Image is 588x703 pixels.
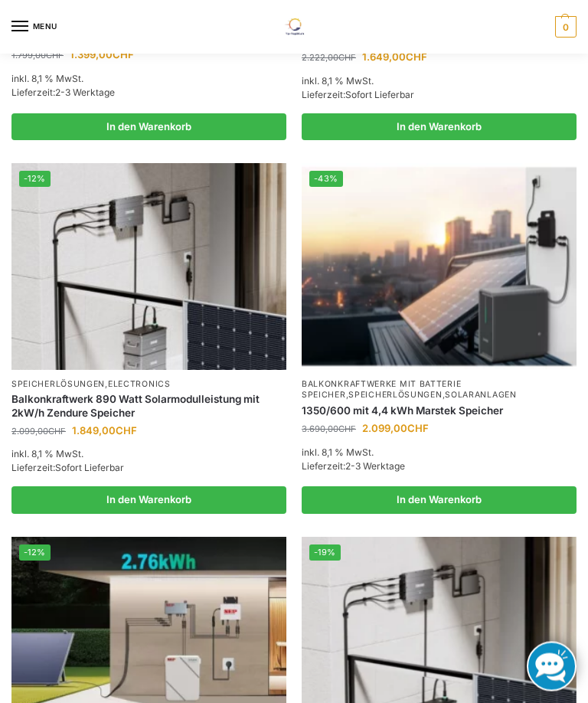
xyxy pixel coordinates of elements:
[302,380,461,401] a: Balkonkraftwerke mit Batterie Speicher
[362,51,427,64] bdi: 1.649,00
[302,461,405,472] span: Lieferzeit:
[302,114,577,142] a: In den Warenkorb legen: „890/600 Watt Solarkraftwerk + 2,7 KW Batteriespeicher Genehmigungsfrei“
[55,87,115,99] span: 2-3 Werktage
[338,53,356,64] span: CHF
[362,423,429,435] bdi: 2.099,00
[11,87,115,99] span: Lieferzeit:
[11,394,286,420] a: Balkonkraftwerk 890 Watt Solarmodulleistung mit 2kW/h Zendure Speicher
[445,391,516,401] a: Solaranlagen
[11,114,286,142] a: In den Warenkorb legen: „900/600 mit 2,2 kWh Marstek Speicher“
[302,53,356,64] bdi: 2.222,00
[11,487,286,515] a: In den Warenkorb legen: „Balkonkraftwerk 890 Watt Solarmodulleistung mit 2kW/h Zendure Speicher“
[70,49,134,61] bdi: 1.399,00
[55,463,124,474] span: Sofort Lieferbar
[551,16,577,38] nav: Cart contents
[108,380,171,390] a: Electronics
[302,487,577,515] a: In den Warenkorb legen: „1350/600 mit 4,4 kWh Marstek Speicher“
[338,424,356,435] span: CHF
[46,51,64,61] span: CHF
[113,49,134,61] span: CHF
[11,164,286,370] img: Balkonkraftwerk 890 Watt Solarmodulleistung mit 2kW/h Zendure Speicher
[551,16,577,38] a: 0
[302,90,414,101] span: Lieferzeit:
[555,16,577,38] span: 0
[48,427,66,437] span: CHF
[11,448,286,462] p: inkl. 8,1 % MwSt.
[302,75,577,89] p: inkl. 8,1 % MwSt.
[348,391,442,401] a: Speicherlösungen
[72,425,137,437] bdi: 1.849,00
[302,424,356,435] bdi: 3.690,00
[11,463,124,474] span: Lieferzeit:
[302,164,577,370] img: Balkonkraftwerk mit Marstek Speicher
[11,15,57,38] button: Menu
[276,18,312,35] img: Solaranlagen, Speicheranlagen und Energiesparprodukte
[11,380,286,391] p: ,
[302,446,577,460] p: inkl. 8,1 % MwSt.
[302,380,577,403] p: , ,
[116,425,137,437] span: CHF
[11,51,64,61] bdi: 1.799,00
[11,73,286,87] p: inkl. 8,1 % MwSt.
[406,51,427,64] span: CHF
[11,380,105,390] a: Speicherlösungen
[345,90,414,101] span: Sofort Lieferbar
[11,164,286,370] a: -12%Balkonkraftwerk 890 Watt Solarmodulleistung mit 2kW/h Zendure Speicher
[302,164,577,370] a: -43%Balkonkraftwerk mit Marstek Speicher
[345,461,405,472] span: 2-3 Werktage
[407,423,429,435] span: CHF
[302,405,577,419] a: 1350/600 mit 4,4 kWh Marstek Speicher
[11,427,66,437] bdi: 2.099,00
